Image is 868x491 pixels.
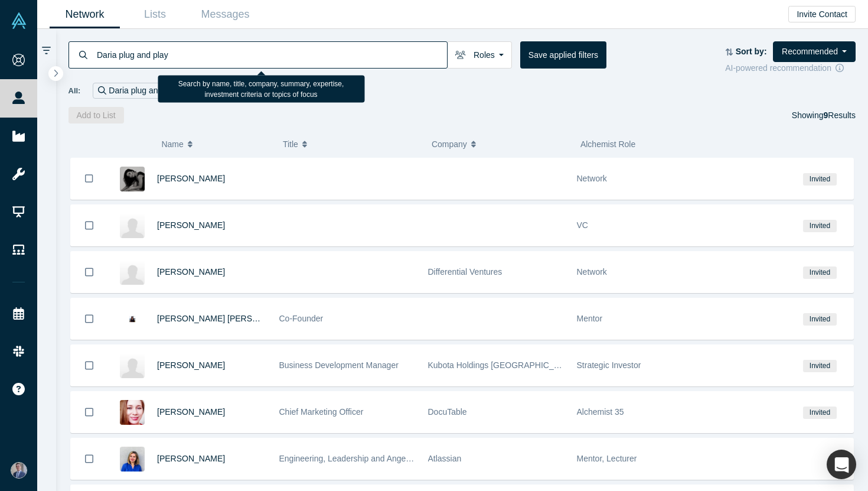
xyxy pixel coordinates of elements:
[803,313,836,326] span: Invited
[520,41,606,69] button: Save applied filters
[157,454,225,463] a: [PERSON_NAME]
[68,85,81,97] span: All:
[428,360,577,370] span: Kubota Holdings [GEOGRAPHIC_DATA]
[792,107,856,123] div: Showing
[120,400,145,425] img: Daria Baburova's Profile Image
[157,174,225,183] a: [PERSON_NAME]
[279,314,324,323] span: Co-Founder
[577,314,603,323] span: Mentor
[577,407,624,417] span: Alchemist 35
[120,1,190,28] a: Lists
[71,252,107,292] button: Bookmark
[161,132,270,157] button: Name
[279,360,399,370] span: Business Development Manager
[120,167,145,191] img: Daria Devetiarova's Profile Image
[428,407,467,417] span: DocuTable
[279,454,443,463] span: Engineering, Leadership and Angel investing
[71,345,107,386] button: Bookmark
[120,447,145,472] img: Daria Derkach's Profile Image
[68,107,124,123] button: Add to List
[157,220,225,230] a: [PERSON_NAME]
[71,298,107,339] button: Bookmark
[157,314,295,323] a: [PERSON_NAME] [PERSON_NAME]
[428,454,462,463] span: Atlassian
[432,132,467,157] span: Company
[577,174,607,183] span: Network
[157,407,225,417] a: [PERSON_NAME]
[788,6,856,22] button: Invite Contact
[824,110,828,120] strong: 9
[190,1,260,28] a: Messages
[447,41,512,69] button: Roles
[93,83,194,99] div: Daria plug and play
[725,62,856,74] div: AI-powered recommendation
[803,360,836,372] span: Invited
[428,267,502,277] span: Differential Ventures
[283,132,298,157] span: Title
[577,360,641,370] span: Strategic Investor
[824,110,856,120] span: Results
[180,84,189,97] button: Remove Filter
[50,1,120,28] a: Network
[580,139,635,149] span: Alchemist Role
[71,158,107,199] button: Bookmark
[279,407,364,417] span: Chief Marketing Officer
[432,132,568,157] button: Company
[157,267,225,277] a: [PERSON_NAME]
[71,205,107,246] button: Bookmark
[161,132,183,157] span: Name
[773,41,856,62] button: Recommended
[71,438,107,479] button: Bookmark
[803,173,836,186] span: Invited
[283,132,419,157] button: Title
[803,407,836,419] span: Invited
[11,12,27,29] img: Alchemist Vault Logo
[577,220,588,230] span: VC
[96,41,447,69] input: Search by name, title, company, summary, expertise, investment criteria or topics of focus
[577,454,637,463] span: Mentor, Lecturer
[120,307,145,331] img: Daria Rose Evdokimova's Profile Image
[803,266,836,279] span: Invited
[11,462,27,479] img: Connor Owen's Account
[736,47,767,56] strong: Sort by:
[803,220,836,232] span: Invited
[120,353,145,378] img: Daria Batukhtina's Profile Image
[71,392,107,433] button: Bookmark
[120,213,145,238] img: Daria Sherepa's Profile Image
[120,260,145,285] img: Daria Barkai's Profile Image
[577,267,607,277] span: Network
[157,360,225,370] a: [PERSON_NAME]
